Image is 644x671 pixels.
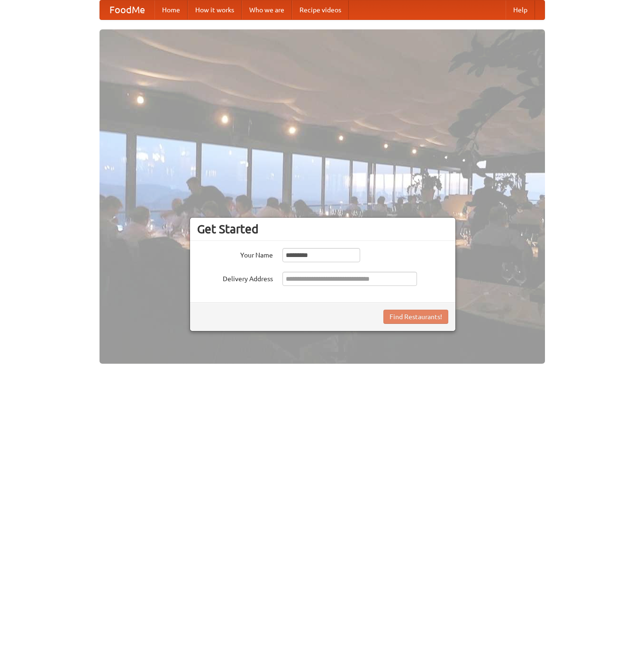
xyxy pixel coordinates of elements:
[197,222,448,236] h3: Get Started
[197,272,273,284] label: Delivery Address
[188,0,242,19] a: How it works
[383,310,448,324] button: Find Restaurants!
[506,0,535,19] a: Help
[100,0,154,19] a: FoodMe
[242,0,292,19] a: Who we are
[292,0,349,19] a: Recipe videos
[154,0,188,19] a: Home
[197,248,273,260] label: Your Name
